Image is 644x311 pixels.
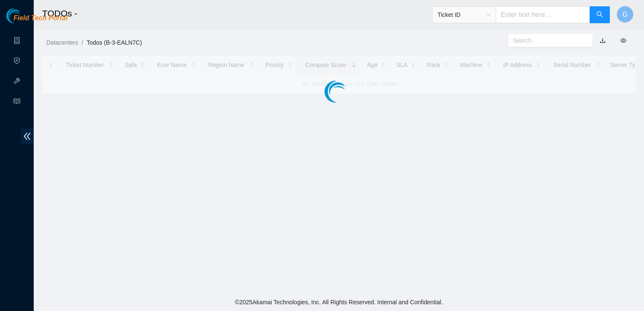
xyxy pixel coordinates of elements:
[6,15,67,26] a: Akamai TechnologiesField Tech Portal
[623,9,628,20] span: G
[46,39,78,46] a: Datacenters
[617,6,633,23] button: G
[593,34,612,47] button: download
[13,14,67,22] span: Field Tech Portal
[513,36,581,45] input: Search
[596,11,603,19] span: search
[34,293,644,311] footer: © 2025 Akamai Technologies, Inc. All Rights Reserved. Internal and Confidential.
[86,39,142,46] a: Todos (B-3-EALN7C)
[21,129,34,144] span: double-left
[496,6,590,23] input: Enter text here...
[437,8,491,21] span: Ticket ID
[620,38,626,43] span: eye
[81,39,83,46] span: /
[6,8,43,23] img: Akamai Technologies
[590,6,610,23] button: search
[13,94,20,111] span: read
